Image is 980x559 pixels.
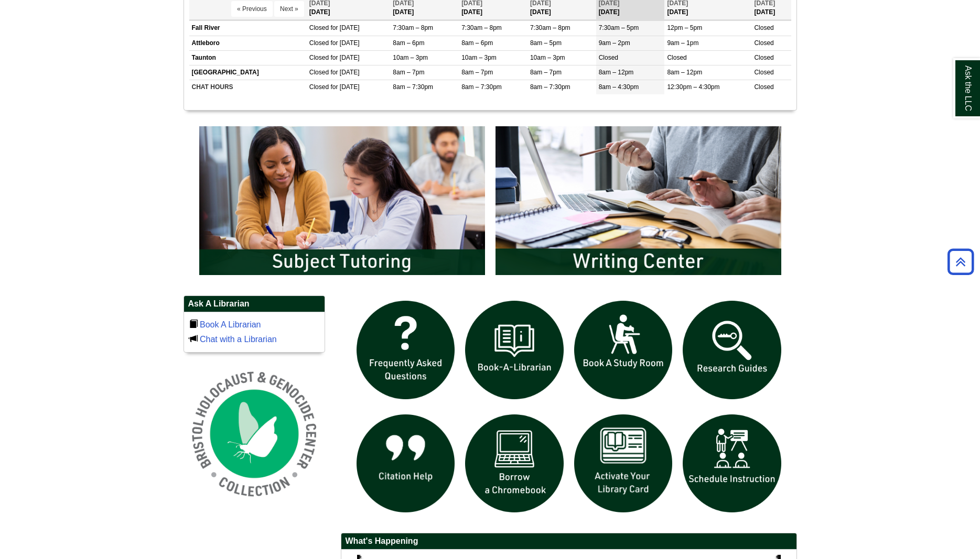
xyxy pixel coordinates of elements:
span: 10am – 3pm [461,54,497,61]
span: 8am – 7pm [393,69,424,76]
span: Closed [667,54,686,61]
img: For faculty. Schedule Library Instruction icon links to form. [677,409,787,518]
img: Borrow a chromebook icon links to the borrow a chromebook web page [460,409,569,518]
span: 8am – 7:30pm [530,83,570,91]
span: 9am – 1pm [667,39,698,47]
button: Next » [274,1,304,17]
img: Book a Librarian icon links to book a librarian web page [460,295,569,404]
span: Closed [309,54,329,61]
span: for [DATE] [330,54,359,61]
span: 7:30am – 8pm [530,24,570,31]
img: activate Library Card icon links to form to activate student ID into library card [569,409,678,518]
div: slideshow [194,121,787,285]
span: Closed [309,24,329,31]
td: [GEOGRAPHIC_DATA] [189,65,307,80]
span: 8am – 4:30pm [599,83,639,91]
a: Back to Top [944,255,977,269]
span: 8am – 7pm [461,69,493,76]
span: Closed [754,39,773,47]
span: 8am – 7:30pm [461,83,502,91]
h2: Ask A Librarian [184,296,325,312]
span: 8am – 7pm [530,69,562,76]
span: Closed [754,54,773,61]
span: 7:30am – 8pm [393,24,433,31]
button: « Previous [231,1,273,17]
img: Research Guides icon links to research guides web page [677,295,787,404]
img: Holocaust and Genocide Collection [184,363,325,505]
span: 9am – 2pm [599,39,630,47]
span: for [DATE] [330,69,359,76]
td: Attleboro [189,36,307,50]
span: 8am – 5pm [530,39,562,47]
span: Closed [754,24,773,31]
td: Fall River [189,21,307,36]
span: Closed [309,39,329,47]
span: 10am – 3pm [530,54,565,61]
img: Writing Center Information [490,121,787,280]
img: frequently asked questions [351,295,460,404]
span: 8am – 12pm [599,69,634,76]
span: Closed [754,69,773,76]
span: 8am – 6pm [461,39,493,47]
span: for [DATE] [330,83,359,91]
span: 7:30am – 5pm [599,24,639,31]
span: for [DATE] [330,24,359,31]
img: book a study room icon links to book a study room web page [569,295,678,404]
td: Taunton [189,50,307,65]
span: Closed [309,69,329,76]
span: Closed [309,83,329,91]
span: Closed [754,83,773,91]
img: Subject Tutoring Information [194,121,490,280]
span: 10am – 3pm [393,54,428,61]
span: 8am – 12pm [667,69,702,76]
span: Closed [599,54,618,61]
img: citation help icon links to citation help guide page [351,409,460,518]
div: slideshow [351,295,787,522]
td: CHAT HOURS [189,80,307,94]
span: 8am – 7:30pm [393,83,433,91]
a: Book A Librarian [200,320,261,329]
a: Chat with a Librarian [200,335,277,344]
h2: What's Happening [341,533,796,550]
span: for [DATE] [330,39,359,47]
span: 12pm – 5pm [667,24,702,31]
span: 12:30pm – 4:30pm [667,83,719,91]
span: 7:30am – 8pm [461,24,502,31]
span: 8am – 6pm [393,39,424,47]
